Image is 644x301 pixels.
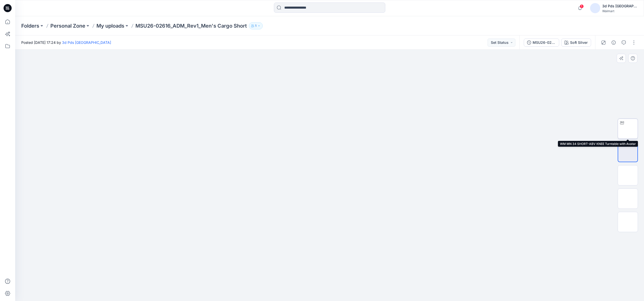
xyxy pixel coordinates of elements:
a: Folders [21,22,39,29]
div: 3d Pds [GEOGRAPHIC_DATA] [602,3,638,9]
p: MSU26-02616_ADM_Rev1_Men's Cargo Short [135,22,247,29]
button: Details [610,39,618,47]
img: avatar [590,3,600,13]
p: 1 [255,23,256,29]
button: MSU26-02616_ADM_Rev1_Men's Cargo Short [524,39,559,47]
a: Personal Zone [50,22,85,29]
a: 3d Pds [GEOGRAPHIC_DATA] [62,40,111,45]
button: 1 [249,22,263,29]
span: Posted [DATE] 17:24 by [21,40,111,45]
a: My uploads [96,22,124,29]
div: Walmart [602,9,638,13]
button: Soft Silver [561,39,591,47]
div: Soft Silver [570,40,588,45]
span: 1 [580,4,584,8]
div: MSU26-02616_ADM_Rev1_Men's Cargo Short [533,40,556,45]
